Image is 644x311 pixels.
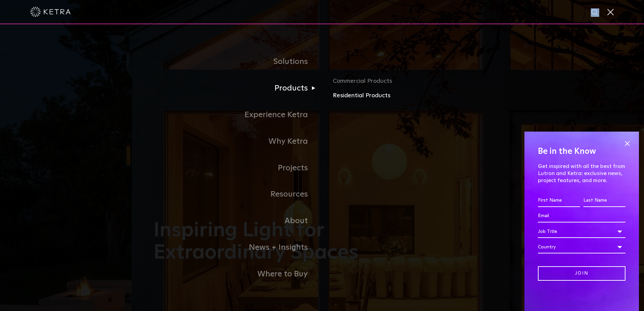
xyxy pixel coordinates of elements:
input: Last Name [583,194,625,207]
a: Resources [154,181,322,208]
a: Solutions [154,48,322,75]
a: Residential Products [333,91,490,101]
div: Job Title [538,225,625,238]
img: ketra-logo-2019-white [30,7,71,17]
input: First Name [538,194,580,207]
a: News + Insights [154,234,322,261]
input: Join [538,266,625,281]
a: Why Ketra [154,128,322,155]
div: Country [538,241,625,253]
h4: Be in the Know [538,145,625,158]
a: Commercial Products [333,76,490,91]
a: Experience Ketra [154,102,322,128]
img: search icon [591,8,599,17]
p: Get inspired with all the best from Lutron and Ketra: exclusive news, project features, and more. [538,163,625,184]
a: Where to Buy [154,261,322,287]
a: Projects [154,155,322,181]
div: Navigation Menu [154,48,490,287]
a: About [154,208,322,234]
a: Products [154,75,322,102]
input: Email [538,210,625,222]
